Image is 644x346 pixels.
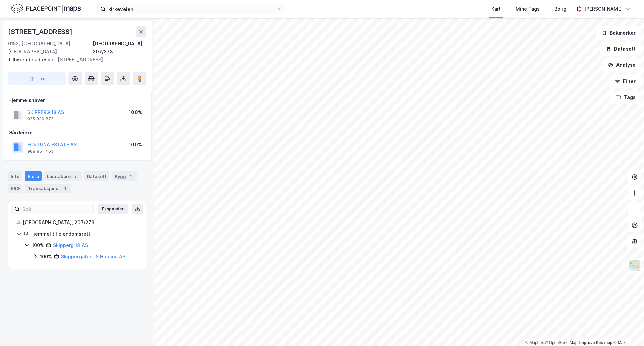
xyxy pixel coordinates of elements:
[53,242,88,248] a: Skipperg 18 AS
[93,40,146,56] div: [GEOGRAPHIC_DATA], 207/273
[106,4,277,14] input: Søk på adresse, matrikkel, gårdeiere, leietakere eller personer
[40,253,52,261] div: 100%
[61,254,125,259] a: Skippergaten 18 Holding AS
[609,75,641,88] button: Filter
[491,5,501,13] div: Kart
[27,149,54,154] div: 988 951 463
[129,108,142,116] div: 100%
[8,184,22,193] div: ESG
[8,57,58,62] span: Tilhørende adresser:
[525,340,544,345] a: Mapbox
[129,141,142,149] div: 100%
[584,5,623,13] div: [PERSON_NAME]
[25,184,71,193] div: Transaksjoner
[112,171,137,181] div: Bygg
[27,116,53,122] div: 925 030 872
[44,171,82,181] div: Leietakere
[8,26,74,37] div: [STREET_ADDRESS]
[8,129,146,137] div: Gårdeiere
[127,173,134,180] div: 1
[602,58,641,72] button: Analyse
[610,314,644,346] iframe: Chat Widget
[98,204,128,214] button: Ekspander
[8,40,93,56] div: 0152, [GEOGRAPHIC_DATA], [GEOGRAPHIC_DATA]
[23,218,138,227] div: [GEOGRAPHIC_DATA], 207/273
[516,5,540,13] div: Mine Tags
[72,173,79,180] div: 2
[62,185,68,192] div: 1
[8,72,66,85] button: Tag
[579,340,612,345] a: Improve this map
[25,171,42,181] div: Eiere
[628,259,641,272] img: Z
[8,56,141,64] div: [STREET_ADDRESS]
[8,171,22,181] div: Info
[554,5,566,13] div: Bolig
[20,204,93,214] input: Søk
[32,241,44,249] div: 100%
[30,230,138,238] div: Hjemmel til eiendomsrett
[545,340,578,345] a: OpenStreetMap
[610,91,641,104] button: Tags
[596,26,641,40] button: Bokmerker
[11,3,81,15] img: logo.f888ab2527a4732fd821a326f86c7f29.svg
[8,96,146,104] div: Hjemmelshaver
[600,42,641,56] button: Datasett
[84,171,109,181] div: Datasett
